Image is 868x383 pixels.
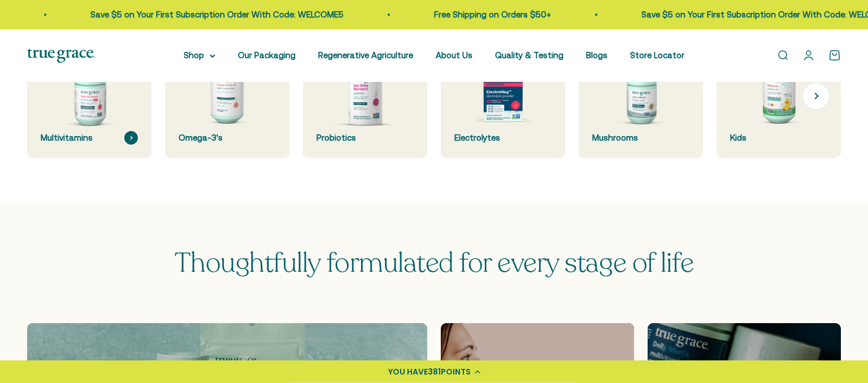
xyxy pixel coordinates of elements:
div: Probiotics [316,131,414,145]
span: Thoughtfully formulated for every stage of life [175,245,693,281]
a: Kids [717,34,841,158]
a: Quality & Testing [495,50,563,60]
a: Free Shipping on Orders $50+ [419,10,536,19]
a: Our Packaging [238,50,296,60]
a: Blogs [586,50,607,60]
a: Mushrooms [579,34,703,158]
div: Omega-3's [179,131,276,145]
a: About Us [436,50,472,60]
div: Kids [730,131,827,145]
a: Store Locator [630,50,684,60]
span: POINTS [441,366,471,377]
p: Save $5 on Your First Subscription Order With Code: WELCOME5 [75,8,328,21]
div: Mushrooms [592,131,689,145]
span: 381 [428,366,441,377]
span: YOU HAVE [388,366,428,377]
summary: Shop [184,49,215,62]
a: Multivitamins [27,34,151,158]
a: Probiotics [303,34,427,158]
div: Multivitamins [41,131,138,145]
div: Electrolytes [454,131,552,145]
a: Electrolytes [441,34,565,158]
a: Omega-3's [165,34,289,158]
a: Regenerative Agriculture [318,50,413,60]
